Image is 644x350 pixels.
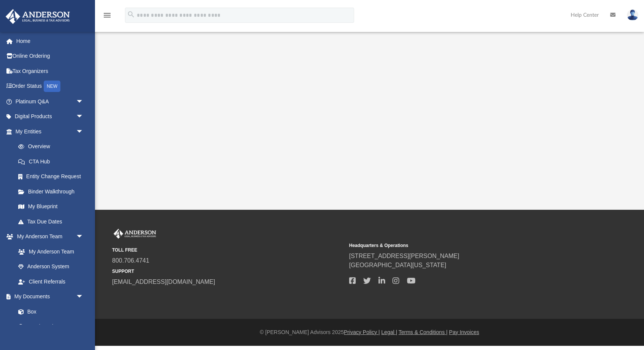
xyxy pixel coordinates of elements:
a: Client Referrals [11,274,91,289]
span: arrow_drop_down [76,229,91,245]
img: Anderson Advisors Platinum Portal [3,9,72,24]
a: Tax Due Dates [11,214,95,229]
a: Order StatusNEW [5,79,95,94]
a: [STREET_ADDRESS][PERSON_NAME] [349,253,459,259]
a: [EMAIL_ADDRESS][DOMAIN_NAME] [112,279,215,285]
a: Anderson System [11,259,91,274]
small: Headquarters & Operations [349,242,581,249]
small: SUPPORT [112,268,344,275]
span: arrow_drop_down [76,124,91,139]
span: arrow_drop_down [76,109,91,125]
a: Digital Productsarrow_drop_down [5,109,95,124]
a: Terms & Conditions | [399,329,448,335]
a: Online Ordering [5,49,95,64]
a: Tax Organizers [5,63,95,79]
a: CTA Hub [11,154,95,169]
span: arrow_drop_down [76,289,91,305]
div: © [PERSON_NAME] Advisors 2025 [95,328,644,336]
a: 800.706.4741 [112,257,149,264]
a: Privacy Policy | [344,329,380,335]
a: Home [5,33,95,49]
small: TOLL FREE [112,247,344,253]
img: Anderson Advisors Platinum Portal [112,229,158,239]
a: Box [11,304,87,319]
a: My Anderson Teamarrow_drop_down [5,229,91,244]
a: Meeting Minutes [11,319,91,334]
i: search [127,10,135,19]
a: My Documentsarrow_drop_down [5,289,91,304]
a: My Blueprint [11,199,91,214]
div: NEW [44,81,60,92]
a: [GEOGRAPHIC_DATA][US_STATE] [349,262,446,268]
span: arrow_drop_down [76,94,91,109]
a: Entity Change Request [11,169,95,184]
a: menu [103,14,112,20]
a: Binder Walkthrough [11,184,95,199]
a: Platinum Q&Aarrow_drop_down [5,94,95,109]
a: Pay Invoices [449,329,479,335]
a: My Anderson Team [11,244,87,259]
i: menu [103,11,112,20]
a: Legal | [381,329,397,335]
a: Overview [11,139,95,154]
img: User Pic [627,10,638,21]
a: My Entitiesarrow_drop_down [5,124,95,139]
